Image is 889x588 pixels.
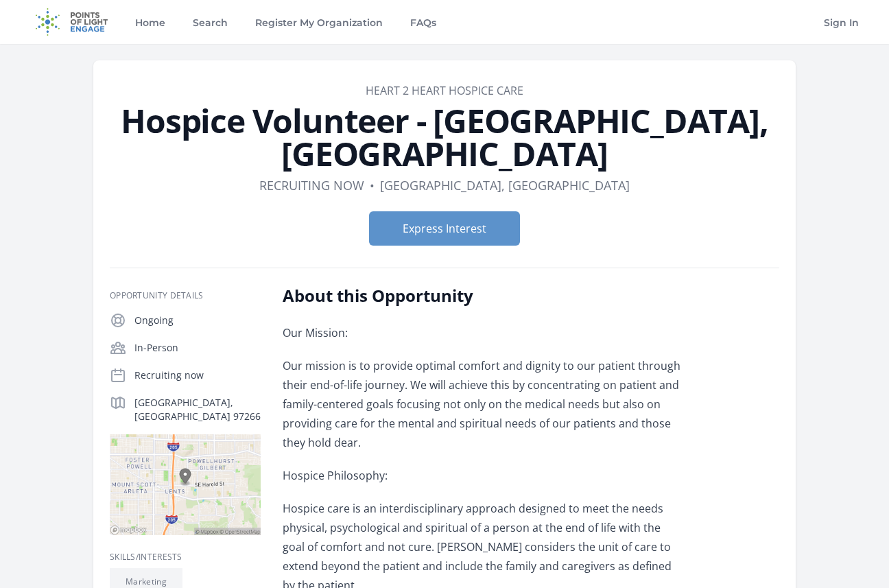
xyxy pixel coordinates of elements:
[134,314,261,327] p: Ongoing
[283,285,684,307] h2: About this Opportunity
[369,211,520,246] button: Express Interest
[283,356,684,452] p: Our mission is to provide optimal comfort and dignity to our patient through their end-of-life jo...
[110,290,261,301] h3: Opportunity Details
[380,176,630,195] dd: [GEOGRAPHIC_DATA], [GEOGRAPHIC_DATA]
[110,434,261,535] img: Map
[283,323,684,342] p: Our Mission:
[134,368,261,382] p: Recruiting now
[134,396,261,423] p: [GEOGRAPHIC_DATA], [GEOGRAPHIC_DATA] 97266
[259,176,364,195] dd: Recruiting now
[110,104,779,170] h1: Hospice Volunteer - [GEOGRAPHIC_DATA], [GEOGRAPHIC_DATA]
[134,341,261,355] p: In-Person
[283,466,684,485] p: Hospice Philosophy:
[366,83,523,98] a: Heart 2 Heart Hospice Care
[110,552,261,563] h3: Skills/Interests
[370,176,375,195] div: •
